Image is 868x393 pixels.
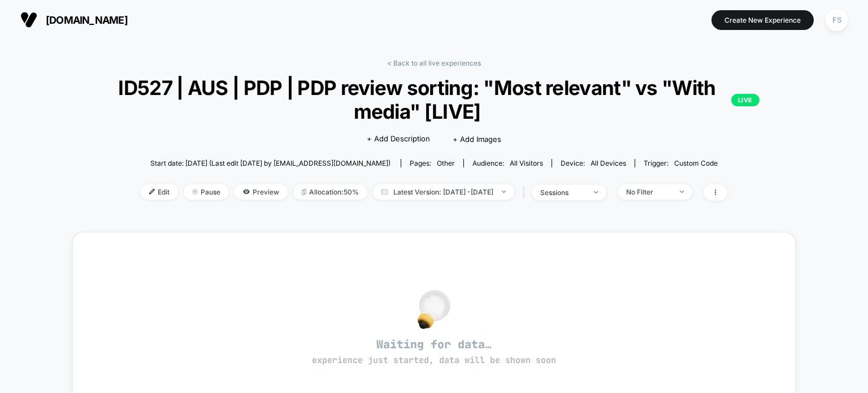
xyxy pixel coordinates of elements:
[312,355,556,366] span: experience just started, data will be shown soon
[235,184,288,200] span: Preview
[626,188,671,196] div: No Filter
[418,290,450,329] img: no_data
[711,10,814,30] button: Create New Experience
[520,184,532,201] span: |
[141,184,178,200] span: Edit
[502,191,506,193] img: end
[826,9,848,31] div: FS
[192,189,198,195] img: end
[437,159,455,167] span: other
[302,189,306,195] img: rebalance
[293,184,367,200] span: Allocation: 50%
[17,11,131,29] button: [DOMAIN_NAME]
[594,191,598,193] img: end
[472,159,543,167] div: Audience:
[540,188,585,197] div: sessions
[591,159,626,167] span: all devices
[644,159,718,167] div: Trigger:
[731,94,759,106] p: LIVE
[822,8,851,32] button: FS
[93,337,775,366] span: Waiting for data…
[410,159,455,167] div: Pages:
[150,159,390,167] span: Start date: [DATE] (Last edit [DATE] by [EMAIL_ADDRESS][DOMAIN_NAME])
[510,159,543,167] span: All Visitors
[367,133,430,145] span: + Add Description
[387,59,481,67] a: < Back to all live experiences
[373,184,514,200] span: Latest Version: [DATE] - [DATE]
[108,76,759,123] span: ID527 | AUS | PDP | PDP review sorting: "Most relevant" vs "With media" [LIVE]
[453,135,501,144] span: + Add Images
[46,14,128,26] span: [DOMAIN_NAME]
[552,159,635,167] span: Device:
[674,159,718,167] span: Custom Code
[680,191,684,193] img: end
[184,184,229,200] span: Pause
[149,189,155,195] img: edit
[381,189,388,195] img: calendar
[20,11,37,28] img: Visually logo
